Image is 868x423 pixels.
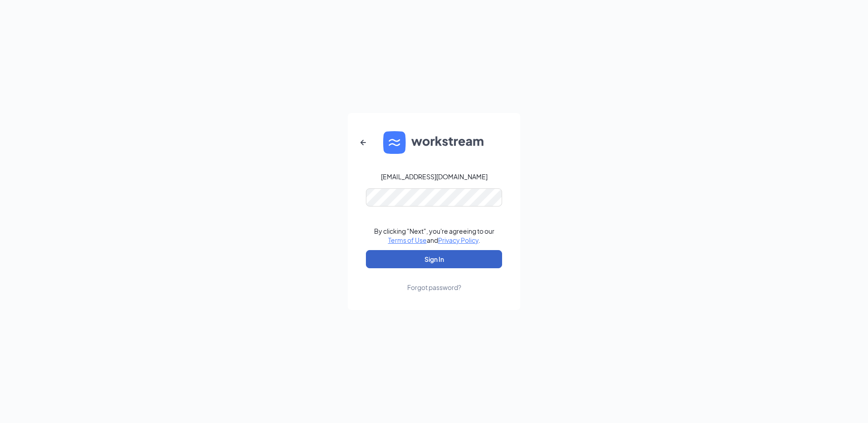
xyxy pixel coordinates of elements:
[407,268,461,292] a: Forgot password?
[381,172,488,181] div: [EMAIL_ADDRESS][DOMAIN_NAME]
[352,132,374,153] button: ArrowLeftNew
[438,236,478,244] a: Privacy Policy
[358,137,369,148] svg: ArrowLeftNew
[407,283,461,292] div: Forgot password?
[388,236,427,244] a: Terms of Use
[366,250,502,268] button: Sign In
[374,226,494,245] div: By clicking "Next", you're agreeing to our and .
[383,131,485,154] img: WS logo and Workstream text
